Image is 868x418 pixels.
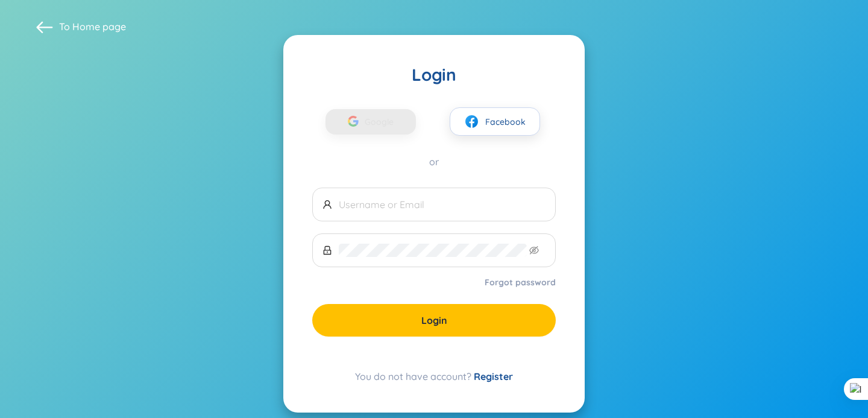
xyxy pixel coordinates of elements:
div: You do not have account? [312,369,556,384]
span: Google [365,109,400,135]
span: Login [421,314,447,327]
a: Home page [72,21,126,33]
span: lock [322,245,332,255]
button: Google [325,109,416,135]
button: Login [312,304,556,337]
a: Register [474,370,513,382]
button: facebookFacebook [450,107,540,136]
div: Login [312,64,556,86]
span: Facebook [485,115,526,128]
img: facebook [464,114,479,129]
a: Forgot password [485,276,556,288]
div: or [312,155,556,168]
span: eye-invisible [529,245,539,255]
span: user [322,200,332,209]
input: Username or Email [339,198,546,211]
span: To [59,20,126,33]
